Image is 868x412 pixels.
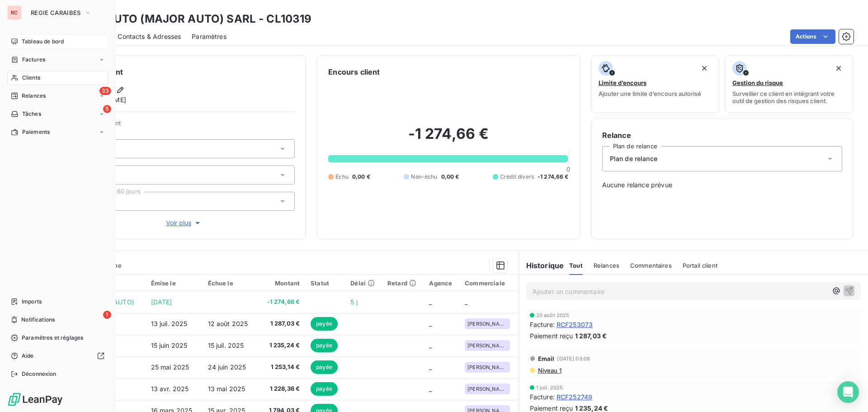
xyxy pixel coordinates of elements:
span: Non-échu [411,173,437,181]
a: Aide [7,349,108,363]
span: _ [429,363,432,371]
span: 12 août 2025 [208,320,248,327]
span: Surveiller ce client en intégrant votre outil de gestion des risques client. [732,90,846,104]
img: Logo LeanPay [7,392,63,407]
span: Déconnexion [22,370,57,378]
span: [DATE] [151,298,172,306]
span: 15 juin 2025 [151,341,188,349]
span: Contacts & Adresses [118,32,181,41]
span: Portail client [683,262,717,269]
div: Délai [350,279,377,287]
span: Relances [22,92,46,100]
span: Aucune relance prévue [602,180,842,189]
span: Crédit divers [500,173,534,181]
span: 0 [566,166,570,173]
button: Actions [790,29,835,44]
span: 1 287,03 € [265,319,300,328]
span: 5 j [350,298,357,306]
span: 24 juin 2025 [208,363,246,371]
span: Facture : [530,320,555,329]
span: 13 juil. 2025 [151,320,188,327]
button: Gestion du risqueSurveiller ce client en intégrant votre outil de gestion des risques client. [725,55,854,113]
span: 20 août 2025 [536,313,570,318]
span: -1 274,66 € [265,298,300,307]
div: Statut [311,279,340,287]
span: Relances [594,262,619,269]
span: 13 avr. 2025 [151,385,189,393]
div: Commerciale [465,279,513,287]
div: Échue le [208,279,254,287]
span: [PERSON_NAME] [467,365,507,370]
span: Tableau de bord [22,38,64,46]
span: -1 274,66 € [538,173,569,181]
span: Factures [22,56,45,64]
span: Paramètres et réglages [22,334,83,342]
span: Échu [335,173,349,181]
span: _ [465,298,467,306]
span: 0,00 € [352,173,370,181]
h6: Informations client [55,66,295,77]
span: RCF253073 [557,320,593,329]
span: 15 juil. 2025 [208,341,244,349]
span: 1 235,24 € [265,341,300,350]
span: Imports [22,298,42,306]
span: Tâches [22,110,41,118]
span: 13 mai 2025 [208,385,245,393]
span: _ [429,320,432,327]
span: Propriétés Client [73,119,295,132]
h6: Encours client [328,66,380,77]
span: 1 juil. 2025 [536,385,563,390]
h6: Historique [519,260,564,271]
div: RC [7,5,22,20]
span: Ajouter une limite d’encours autorisé [599,90,701,97]
span: _ [429,298,432,306]
span: Plan de relance [610,154,657,163]
span: Clients [22,74,40,82]
div: Agence [429,279,454,287]
span: Paramètres [192,32,226,41]
span: Voir plus [166,218,202,227]
span: Gestion du risque [732,79,783,86]
span: 1 [103,311,111,319]
span: 25 mai 2025 [151,363,189,371]
span: RCF252749 [557,392,592,402]
span: Paiement reçu [530,331,573,341]
span: 33 [99,87,111,95]
div: Retard [387,279,418,287]
h2: -1 274,66 € [328,125,568,152]
span: payée [311,317,338,331]
div: Émise le [151,279,197,287]
span: 1 228,36 € [265,384,300,393]
span: payée [311,382,338,396]
h6: Relance [602,130,842,141]
button: Limite d’encoursAjouter une limite d’encours autorisé [591,55,720,113]
span: _ [429,385,432,393]
span: Limite d’encours [599,79,646,86]
span: payée [311,339,338,352]
span: [DATE] 03:08 [557,356,590,361]
span: Paiements [22,128,50,136]
span: Notifications [21,316,55,324]
span: 5 [103,105,111,113]
div: Montant [265,279,300,287]
span: Facture : [530,392,555,402]
span: [PERSON_NAME] [467,386,507,392]
span: Commentaires [630,262,672,269]
span: 1 287,03 € [575,331,607,341]
span: 1 253,14 € [265,363,300,372]
span: payée [311,360,338,374]
h3: PRO'AUTO (MAJOR AUTO) SARL - CL10319 [80,11,311,27]
span: 0,00 € [441,173,459,181]
span: [PERSON_NAME] [467,343,507,348]
span: Tout [569,262,583,269]
span: Email [538,355,555,362]
div: Open Intercom Messenger [837,381,859,403]
span: [PERSON_NAME] [467,321,507,327]
span: Aide [22,352,34,360]
span: Niveau 1 [537,367,561,374]
span: _ [429,341,432,349]
button: Voir plus [73,218,295,228]
span: REGIE CARAIBES [31,9,80,16]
